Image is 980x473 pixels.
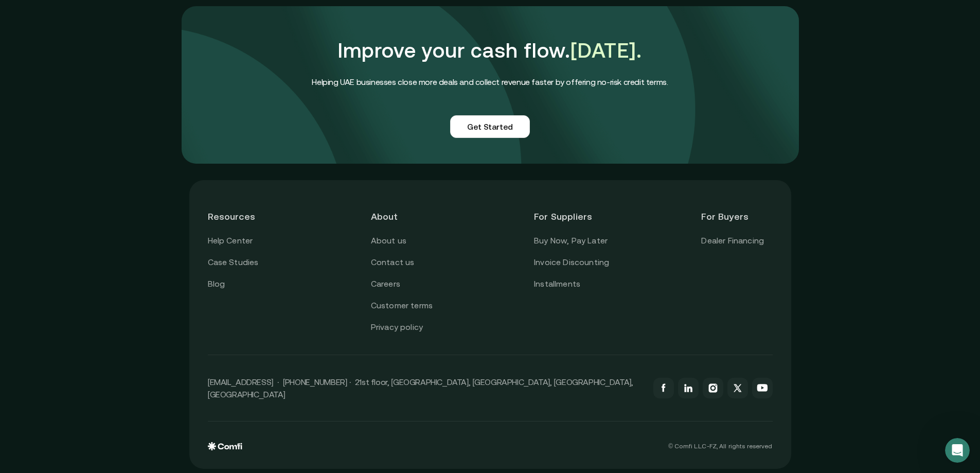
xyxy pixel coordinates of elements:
a: Case Studies [208,256,259,269]
h1: Improve your cash flow. [312,32,668,69]
img: comfi logo [208,442,242,450]
span: [DATE]. [571,39,642,62]
a: Customer terms [371,299,433,312]
a: Installments [534,277,580,291]
a: Careers [371,277,400,291]
a: Get Started [450,115,530,138]
iframe: Intercom live chat [945,438,970,463]
a: Dealer Financing [701,234,764,248]
a: Invoice Discounting [534,256,609,269]
a: Contact us [371,256,415,269]
header: Resources [208,199,279,234]
a: Help Center [208,234,253,248]
header: About [371,199,442,234]
img: comfi [182,6,799,164]
a: Buy Now, Pay Later [534,234,608,248]
a: Privacy policy [371,321,423,334]
p: © Comfi L.L.C-FZ, All rights reserved [668,443,772,450]
h4: Helping UAE businesses close more deals and collect revenue faster by offering no-risk credit terms. [312,75,668,89]
a: About us [371,234,406,248]
p: [EMAIL_ADDRESS] · [PHONE_NUMBER] · 21st floor, [GEOGRAPHIC_DATA], [GEOGRAPHIC_DATA], [GEOGRAPHIC_... [208,376,643,400]
a: Blog [208,277,225,291]
header: For Suppliers [534,199,609,234]
header: For Buyers [701,199,772,234]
